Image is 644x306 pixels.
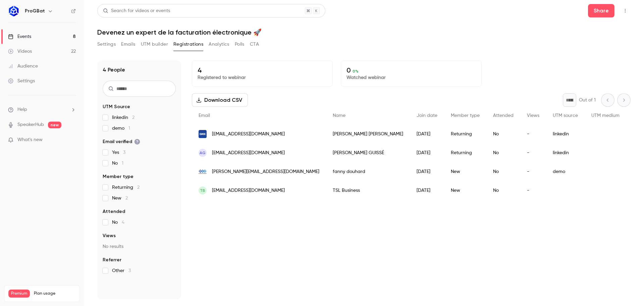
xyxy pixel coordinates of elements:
[25,8,45,14] h6: ProGBat
[97,28,631,36] h1: Devenez un expert de la facturation électronique 🚀
[212,187,285,194] span: [EMAIL_ADDRESS][DOMAIN_NAME]
[486,162,520,181] div: No
[410,162,444,181] div: [DATE]
[546,125,585,143] div: linkedin
[48,122,61,128] span: new
[212,149,285,157] span: [EMAIL_ADDRESS][DOMAIN_NAME]
[112,125,130,132] span: demo
[486,181,520,200] div: No
[128,268,131,273] span: 3
[103,138,140,145] span: Email verified
[199,113,210,118] span: Email
[353,69,359,74] span: 0 %
[103,103,176,274] section: facet-groups
[17,136,43,143] span: What's new
[417,113,437,118] span: Join date
[141,39,168,50] button: UTM builder
[97,39,116,50] button: Settings
[410,125,444,143] div: [DATE]
[192,93,248,107] button: Download CSV
[128,126,130,131] span: 1
[212,168,319,175] span: [PERSON_NAME][EMAIL_ADDRESS][DOMAIN_NAME]
[250,39,259,50] button: CTA
[112,149,125,156] span: Yes
[444,162,486,181] div: New
[103,7,170,14] div: Search for videos or events
[333,113,345,118] span: Name
[103,173,133,180] span: Member type
[112,267,131,274] span: Other
[546,162,585,181] div: demo
[486,125,520,143] div: No
[103,232,116,239] span: Views
[122,161,123,166] span: 1
[444,143,486,162] div: Returning
[125,196,128,201] span: 2
[121,39,135,50] button: Emails
[34,291,75,296] span: Plan usage
[8,63,38,70] div: Audience
[112,184,140,191] span: Returning
[103,208,125,215] span: Attended
[588,4,614,17] button: Share
[527,113,539,118] span: Views
[198,74,327,81] p: Registered to webinar
[451,113,480,118] span: Member type
[209,39,229,50] button: Analytics
[410,143,444,162] div: [DATE]
[326,162,410,181] div: fanny douhard
[103,66,125,74] h1: 4 People
[591,113,620,118] span: UTM medium
[199,130,207,138] img: gmx.fr
[410,181,444,200] div: [DATE]
[103,103,130,110] span: UTM Source
[346,74,476,81] p: Watched webinar
[326,143,410,162] div: [PERSON_NAME] GUISSÉ
[200,150,206,156] span: AG
[200,187,205,193] span: TB
[546,143,585,162] div: linkedin
[103,257,121,263] span: Referrer
[173,39,203,50] button: Registrations
[68,137,76,143] iframe: Noticeable Trigger
[579,97,596,103] p: Out of 1
[444,125,486,143] div: Returning
[212,131,285,138] span: [EMAIL_ADDRESS][DOMAIN_NAME]
[8,290,30,298] span: Premium
[326,181,410,200] div: TSL Business
[137,185,140,190] span: 2
[8,48,32,55] div: Videos
[123,150,125,155] span: 3
[112,160,123,167] span: No
[122,220,124,225] span: 4
[520,181,546,200] div: -
[8,106,76,113] li: help-dropdown-opener
[112,114,135,121] span: linkedin
[199,168,207,176] img: msz-agencement.fr
[132,115,135,120] span: 2
[326,125,410,143] div: [PERSON_NAME] [PERSON_NAME]
[17,106,27,113] span: Help
[112,219,124,226] span: No
[112,195,128,202] span: New
[8,33,31,40] div: Events
[444,181,486,200] div: New
[8,6,19,16] img: ProGBat
[235,39,245,50] button: Polls
[520,162,546,181] div: -
[493,113,514,118] span: Attended
[520,125,546,143] div: -
[103,243,176,250] p: No results
[17,121,44,128] a: SpeakerHub
[8,78,35,84] div: Settings
[486,143,520,162] div: No
[520,143,546,162] div: -
[198,66,327,74] p: 4
[346,66,476,74] p: 0
[553,113,578,118] span: UTM source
